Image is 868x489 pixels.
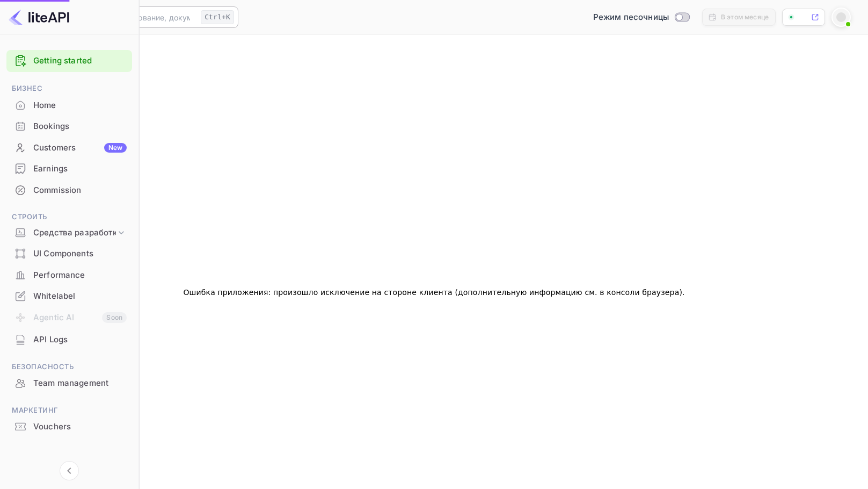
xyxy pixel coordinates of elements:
ya-tr-span: Режим песочницы [593,12,669,22]
div: UI Components [6,243,132,264]
div: Team management [33,377,127,390]
div: UI Components [33,248,127,260]
div: Team management [6,373,132,394]
div: Средства разработки [6,224,132,242]
a: Vouchers [6,416,132,436]
a: Whitelabel [6,286,132,306]
a: Team management [6,373,132,393]
div: Home [33,99,127,112]
div: API Logs [33,334,127,346]
a: API Logs [6,329,132,349]
a: UI Components [6,243,132,263]
ya-tr-span: Строить [12,212,47,221]
div: Commission [6,180,132,201]
a: Performance [6,265,132,285]
div: CustomersNew [6,138,132,159]
div: Bookings [6,116,132,137]
a: Commission [6,180,132,200]
div: Getting started [6,50,132,72]
div: Earnings [33,163,127,175]
ya-tr-span: В этом месяце [721,13,769,21]
div: Home [6,95,132,116]
div: New [104,143,127,153]
ya-tr-span: . [682,288,685,297]
ya-tr-span: Безопасность [12,362,74,371]
ya-tr-span: Ошибка приложения: произошло исключение на стороне клиента (дополнительную информацию см. в консо... [183,288,682,297]
div: Earnings [6,159,132,179]
div: Whitelabel [33,290,127,303]
a: Bookings [6,116,132,136]
ya-tr-span: Ctrl+K [205,13,230,21]
div: API Logs [6,329,132,350]
div: Whitelabel [6,286,132,307]
div: Vouchers [6,416,132,437]
a: Home [6,95,132,115]
div: Переключиться в производственный режим [589,11,694,24]
a: CustomersNew [6,138,132,157]
ya-tr-span: Бизнес [12,84,42,92]
div: Performance [33,269,127,282]
ya-tr-span: Маркетинг [12,406,59,414]
button: Свернуть навигацию [60,461,79,480]
div: Customers [33,142,127,154]
div: Vouchers [33,421,127,433]
img: Логотип LiteAPI [9,9,69,26]
ya-tr-span: Средства разработки [33,227,122,239]
div: Performance [6,265,132,286]
div: Commission [33,184,127,197]
a: Getting started [33,55,127,67]
a: Earnings [6,159,132,178]
div: Bookings [33,120,127,133]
